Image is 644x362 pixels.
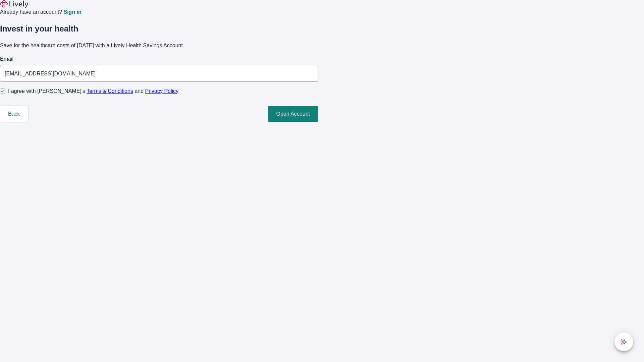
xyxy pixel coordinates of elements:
svg: Lively AI Assistant [621,339,627,345]
span: I agree with [PERSON_NAME]’s and [8,87,178,95]
a: Terms & Conditions [87,88,133,94]
button: Open Account [268,106,318,122]
a: Sign in [63,9,81,15]
a: Privacy Policy [145,88,179,94]
button: chat [614,333,633,351]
